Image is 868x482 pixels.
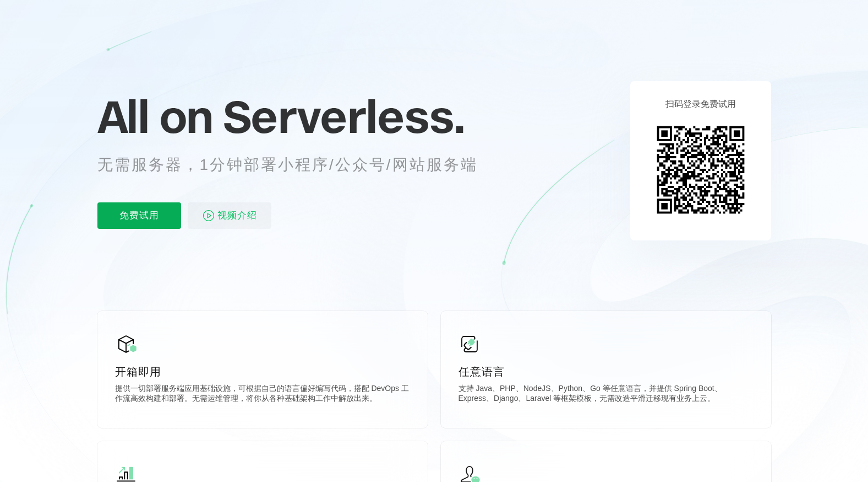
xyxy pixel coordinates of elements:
[97,154,498,176] p: 无需服务器，1分钟部署小程序/公众号/网站服务端
[97,89,212,144] span: All on
[458,384,754,406] p: 支持 Java、PHP、NodeJS、Python、Go 等任意语言，并提供 Spring Boot、Express、Django、Laravel 等框架模板，无需改造平滑迁移现有业务上云。
[223,89,465,144] span: Serverless.
[202,209,215,222] img: video_play.svg
[665,99,736,110] p: 扫码登录免费试用
[115,384,410,406] p: 提供一切部署服务端应用基础设施，可根据自己的语言偏好编写代码，搭配 DevOps 工作流高效构建和部署。无需运维管理，将你从各种基础架构工作中解放出来。
[217,202,257,229] span: 视频介绍
[458,364,754,379] p: 任意语言
[115,364,410,379] p: 开箱即用
[97,202,181,229] p: 免费试用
